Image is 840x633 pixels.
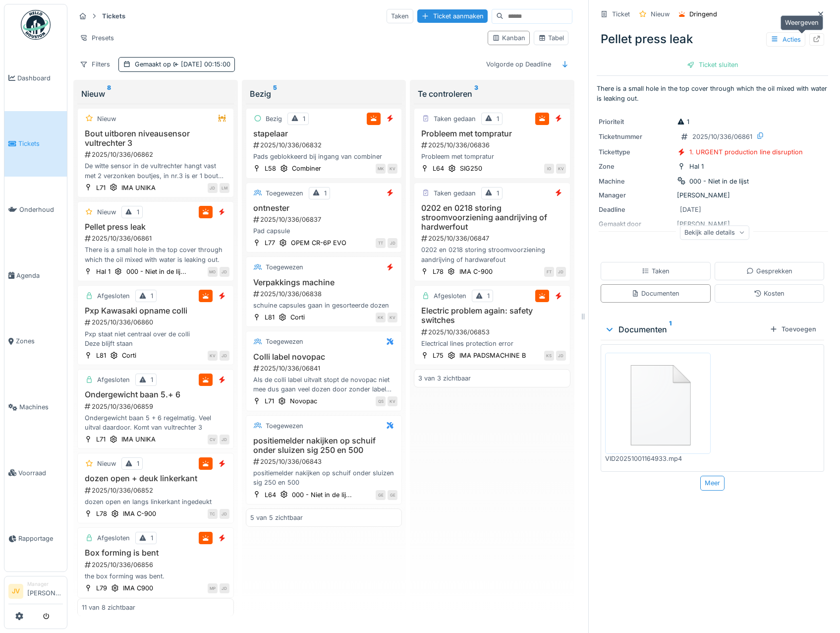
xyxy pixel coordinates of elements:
div: Filters [75,57,114,71]
h3: Bout uitboren niveausensor vultrechter 3 [82,129,229,148]
div: L79 [96,583,107,593]
a: JV Manager[PERSON_NAME] [8,580,63,604]
div: CV [208,435,218,444]
div: Bezig [250,88,398,100]
div: IMA C-900 [459,267,493,276]
sup: 8 [107,88,111,100]
div: 000 - Niet in de lij... [292,490,352,500]
div: Pellet press leak [597,26,828,52]
div: Tabel [538,33,564,43]
div: IMA C900 [123,583,153,593]
div: 2025/10/336/06841 [252,364,398,373]
div: MK [376,164,386,174]
div: IO [544,164,554,174]
div: Gemaakt op [135,60,230,69]
div: 11 van 8 zichtbaar [82,602,135,612]
div: Bezig [266,114,282,124]
div: 2025/10/336/06837 [252,215,398,224]
div: KV [388,313,397,322]
li: [PERSON_NAME] [27,580,63,602]
div: KV [388,164,397,174]
div: Nieuw [97,114,116,124]
div: LM [220,183,229,193]
div: 1. URGENT production line disruption [689,147,803,157]
a: Onderhoud [4,177,67,243]
div: IMA UNIKA [121,183,156,192]
div: JD [208,183,218,193]
div: 000 - Niet in de lijst [689,177,749,186]
div: De witte sensor in de vultrechter hangt vast met 2 verzonken boutjes, in nr.3 is er 1 bout afgebr... [82,161,229,180]
div: MP [208,583,218,593]
div: 2025/10/336/06852 [84,486,229,495]
div: KK [376,313,386,322]
div: L78 [96,509,107,518]
div: 2025/10/336/06861 [84,234,229,243]
div: positiemelder nakijken op schuif onder sluizen sig 250 en 500 [250,468,398,487]
div: L75 [433,351,444,360]
div: Nieuw [81,88,230,100]
div: 1 [151,533,153,543]
div: Afgesloten [97,291,130,301]
div: Zone [599,162,673,171]
span: Rapportage [18,534,63,543]
div: 1 [324,189,327,198]
div: GE [376,490,386,500]
div: 1 [137,207,139,217]
div: Probleem met tompratur [418,152,566,161]
div: Gesprekken [746,266,792,276]
div: Hal 1 [689,162,704,171]
div: JD [556,267,566,277]
div: There is a small hole in the top cover through which the oil mixed with water is leaking out. [82,245,229,264]
a: Tickets [4,111,67,177]
div: Ticket aanmaken [417,9,488,23]
div: Te controleren [418,88,566,100]
div: Taken gedaan [434,189,476,198]
h3: positiemelder nakijken op schuif onder sluizen sig 250 en 500 [250,436,398,455]
h3: Box forming is bent [82,548,229,558]
h3: Electric problem again: safety switches [418,306,566,325]
div: Afgesloten [97,533,130,543]
div: Combiner [292,164,321,173]
div: 1 [497,189,499,198]
strong: Tickets [98,11,129,21]
div: 2025/10/336/06859 [84,402,229,411]
div: L81 [96,351,106,360]
div: L77 [265,238,275,248]
img: Badge_color-CXgf-gQk.svg [21,10,51,40]
span: [DATE] 00:15:00 [171,61,230,68]
div: Machine [599,177,673,186]
img: 84750757-fdcc6f00-afbb-11ea-908a-1074b026b06b.png [608,355,708,451]
h3: 0202 en 0218 storing stroomvoorziening aandrijving of hardwerfout [418,203,566,232]
li: JV [8,584,23,599]
div: L71 [96,435,106,444]
span: Voorraad [18,468,63,478]
h3: stapelaar [250,129,398,138]
div: IMA C-900 [123,509,156,518]
div: Ondergewicht baan 5 + 6 regelmatig. Veel uitval daardoor. Komt van vultrechter 3 [82,413,229,432]
div: Nieuw [651,9,670,19]
div: 1 [151,375,153,384]
a: Zones [4,309,67,375]
div: KV [388,396,397,406]
div: TT [376,238,386,248]
div: the box forming was bent. [82,571,229,581]
span: Onderhoud [19,205,63,214]
h3: Colli label novopac [250,352,398,362]
div: JD [220,509,229,519]
div: Electrical lines protection error [418,339,566,348]
div: [PERSON_NAME] [599,190,826,200]
div: Toegewezen [266,421,303,431]
div: 2025/10/336/06832 [252,140,398,150]
div: JD [220,583,229,593]
div: JD [220,267,229,277]
a: Voorraad [4,440,67,506]
div: Manager [27,580,63,588]
div: Dringend [689,9,717,19]
div: Toegewezen [266,337,303,346]
h3: Pxp Kawasaki opname colli [82,306,229,316]
div: Pad capsule [250,226,398,236]
h3: Ondergewicht baan 5.+ 6 [82,390,229,399]
div: KS [544,351,554,361]
div: Acties [766,32,805,47]
div: Ticketnummer [599,132,673,141]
